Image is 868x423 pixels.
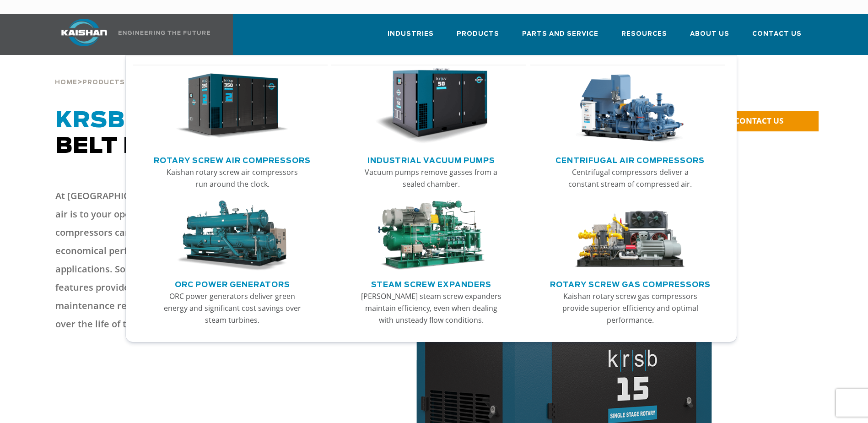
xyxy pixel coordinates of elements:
[55,187,321,333] p: At [GEOGRAPHIC_DATA], we know how crucial compressed air is to your operation. Our KRSB belt-driv...
[371,277,491,290] a: Steam Screw Expanders
[555,152,705,166] a: Centrifugal Air Compressors
[360,290,502,326] p: [PERSON_NAME] steam screw expanders maintain efficiency, even when dealing with unsteady flow con...
[55,55,224,90] div: > >
[175,277,290,290] a: ORC Power Generators
[161,290,304,326] p: ORC power generators deliver green energy and significant cost savings over steam turbines.
[50,14,212,55] a: Kaishan USA
[752,22,802,53] a: Contact Us
[50,19,119,46] img: kaishan logo
[550,277,711,290] a: Rotary Screw Gas Compressors
[574,201,686,271] img: thumb-Rotary-Screw-Gas-Compressors
[388,22,434,53] a: Industries
[55,78,77,86] a: Home
[375,68,487,144] img: thumb-Industrial-Vacuum-Pumps
[82,78,125,86] a: Products
[367,152,495,166] a: Industrial Vacuum Pumps
[55,80,77,86] span: Home
[734,115,783,126] span: CONTACT US
[457,22,499,53] a: Products
[457,29,499,39] span: Products
[522,22,598,53] a: Parts and Service
[176,68,288,144] img: thumb-Rotary-Screw-Air-Compressors
[522,29,598,39] span: Parts and Service
[690,29,729,39] span: About Us
[621,29,667,39] span: Resources
[559,290,701,326] p: Kaishan rotary screw gas compressors provide superior efficiency and optimal performance.
[161,166,304,190] p: Kaishan rotary screw air compressors run around the clock.
[176,201,288,271] img: thumb-ORC-Power-Generators
[154,152,311,166] a: Rotary Screw Air Compressors
[375,201,487,271] img: thumb-Steam-Screw-Expanders
[705,111,819,131] a: CONTACT US
[55,110,125,132] span: KRSB
[559,166,701,190] p: Centrifugal compressors deliver a constant stream of compressed air.
[574,68,686,144] img: thumb-Centrifugal-Air-Compressors
[119,31,210,35] img: Engineering the future
[621,22,667,53] a: Resources
[690,22,729,53] a: About Us
[752,29,802,39] span: Contact Us
[360,166,502,190] p: Vacuum pumps remove gasses from a sealed chamber.
[55,110,299,157] span: Belt Drive Series
[388,29,434,39] span: Industries
[82,80,125,86] span: Products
